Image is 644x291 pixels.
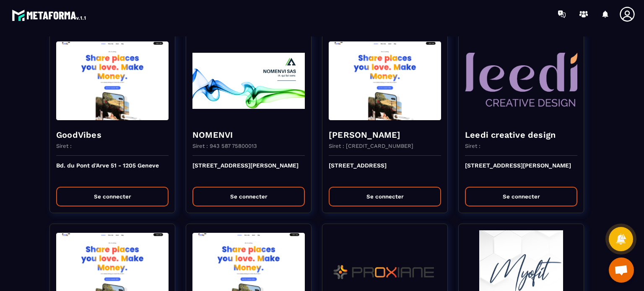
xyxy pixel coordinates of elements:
[329,143,413,149] p: Siret : [CREDIT_CARD_NUMBER]
[192,129,305,141] h4: NOMENVI
[329,129,441,141] h4: [PERSON_NAME]
[609,258,634,283] div: Ouvrir le chat
[465,39,577,123] img: funnel-background
[465,129,577,141] h4: Leedi creative design
[465,143,480,149] p: Siret :
[56,129,169,141] h4: GoodVibes
[329,187,441,206] button: Se connecter
[56,143,72,149] p: Siret :
[12,8,87,23] img: logo
[192,187,305,206] button: Se connecter
[465,162,577,180] p: [STREET_ADDRESS][PERSON_NAME]
[465,187,577,206] button: Se connecter
[56,187,169,206] button: Se connecter
[56,162,169,180] p: Bd. du Pont d'Arve 51 - 1205 Geneve
[329,162,441,180] p: [STREET_ADDRESS]
[192,39,305,123] img: funnel-background
[192,143,257,149] p: Siret : 943 587 75800013
[329,39,441,123] img: funnel-background
[192,162,305,180] p: [STREET_ADDRESS][PERSON_NAME]
[56,39,169,123] img: funnel-background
